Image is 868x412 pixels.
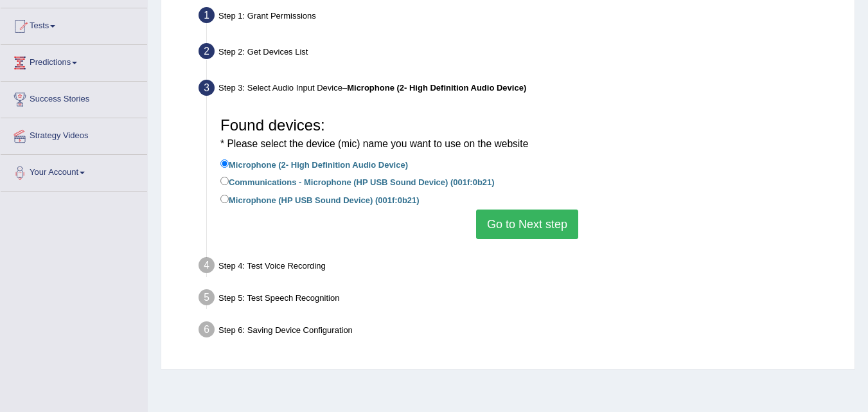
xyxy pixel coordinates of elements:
[193,253,849,282] div: Step 4: Test Voice Recording
[1,155,147,187] a: Your Account
[193,76,849,104] div: Step 3: Select Audio Input Device
[193,318,849,346] div: Step 6: Saving Device Configuration
[1,45,147,77] a: Predictions
[193,39,849,67] div: Step 2: Get Devices List
[193,3,849,31] div: Step 1: Grant Permissions
[1,118,147,150] a: Strategy Videos
[220,159,229,168] input: Microphone (2- High Definition Audio Device)
[342,83,526,93] span: –
[220,138,528,149] small: * Please select the device (mic) name you want to use on the website
[220,177,229,185] input: Communications - Microphone (HP USB Sound Device) (001f:0b21)
[220,157,408,171] label: Microphone (2- High Definition Audio Device)
[347,83,526,93] b: Microphone (2- High Definition Audio Device)
[1,8,147,40] a: Tests
[193,285,849,314] div: Step 5: Test Speech Recognition
[220,195,229,203] input: Microphone (HP USB Sound Device) (001f:0b21)
[1,82,147,114] a: Success Stories
[476,210,578,239] button: Go to Next step
[220,117,834,151] h3: Found devices:
[220,174,495,188] label: Communications - Microphone (HP USB Sound Device) (001f:0b21)
[220,192,420,206] label: Microphone (HP USB Sound Device) (001f:0b21)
